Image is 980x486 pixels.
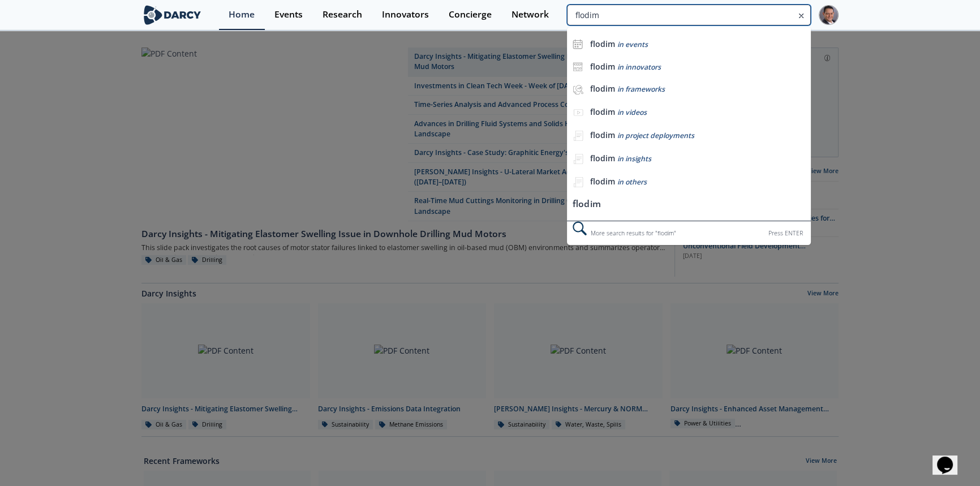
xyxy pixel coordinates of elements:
[512,10,549,19] div: Network
[617,40,648,49] span: in events
[590,130,615,140] b: flodim
[449,10,492,19] div: Concierge
[617,62,661,72] span: in innovators
[573,62,583,72] img: icon
[819,5,839,25] img: Profile
[590,38,615,49] b: flodim
[590,61,615,72] b: flodim
[567,221,811,245] div: More search results for " flodim "
[274,10,303,19] div: Events
[567,194,811,215] li: flodim
[323,10,362,19] div: Research
[617,84,665,94] span: in frameworks
[382,10,429,19] div: Innovators
[617,177,647,187] span: in others
[141,5,203,25] img: logo-wide.svg
[617,154,651,164] span: in insights
[590,153,615,164] b: flodim
[573,39,583,49] img: icon
[932,441,969,475] iframe: chat widget
[617,131,694,140] span: in project deployments
[617,107,647,117] span: in videos
[590,83,615,94] b: flodim
[567,5,811,25] input: Advanced Search
[229,10,255,19] div: Home
[590,176,615,187] b: flodim
[590,106,615,117] b: flodim
[768,227,803,239] div: Press ENTER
